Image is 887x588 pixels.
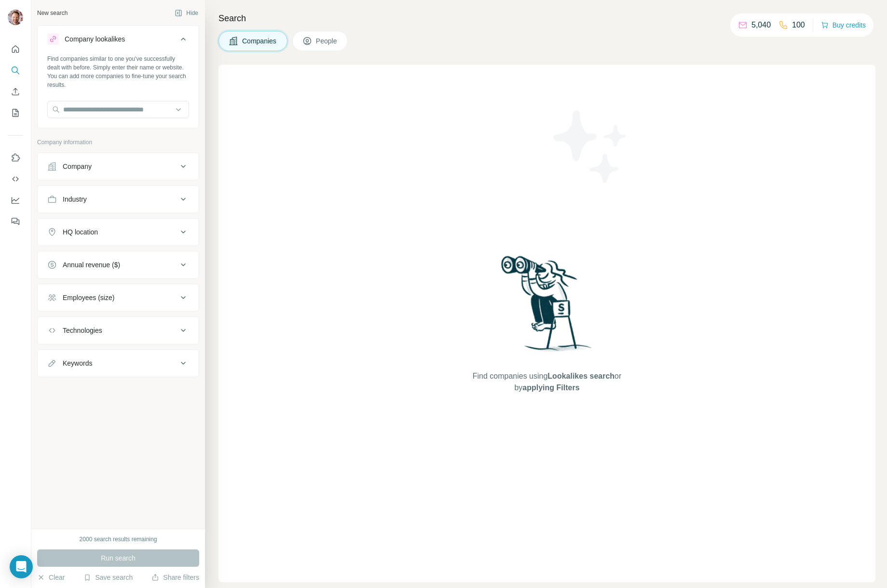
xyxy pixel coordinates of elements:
button: Hide [168,6,205,20]
button: Enrich CSV [8,83,23,100]
div: Technologies [63,326,102,335]
p: 5,040 [751,19,771,31]
button: Use Surfe API [8,170,23,188]
span: People [316,36,338,46]
button: HQ location [38,220,199,244]
span: Companies [242,36,277,46]
button: Company lookalikes [38,27,199,55]
button: Save search [83,573,133,582]
button: Buy credits [821,18,866,32]
button: Company [38,155,199,178]
button: Dashboard [8,191,23,209]
img: Avatar [8,10,23,25]
button: Use Surfe on LinkedIn [8,149,23,166]
img: Surfe Illustration - Woman searching with binoculars [497,253,597,361]
div: Company [63,162,92,171]
button: Share filters [151,573,199,582]
button: Annual revenue ($) [38,253,199,276]
div: Open Intercom Messenger [10,555,33,578]
div: HQ location [63,227,98,237]
div: Company lookalikes [65,34,125,44]
button: Quick start [8,41,23,58]
p: Company information [37,138,199,147]
img: Surfe Illustration - Stars [547,103,634,190]
span: Find companies using or by [470,370,624,394]
button: My lists [8,104,23,122]
button: Industry [38,188,199,211]
button: Keywords [38,352,199,375]
button: Clear [37,573,65,582]
div: New search [37,9,68,17]
h4: Search [218,12,875,25]
div: Employees (size) [63,293,114,302]
div: Find companies similar to one you've successfully dealt with before. Simply enter their name or w... [47,55,189,89]
button: Feedback [8,213,23,230]
span: applying Filters [522,383,579,392]
span: Lookalikes search [547,372,614,380]
p: 100 [792,19,805,31]
button: Search [8,62,23,79]
div: Annual revenue ($) [63,260,120,270]
button: Technologies [38,319,199,342]
div: Industry [63,194,87,204]
div: Keywords [63,358,92,368]
button: Employees (size) [38,286,199,309]
div: 2000 search results remaining [80,535,157,544]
